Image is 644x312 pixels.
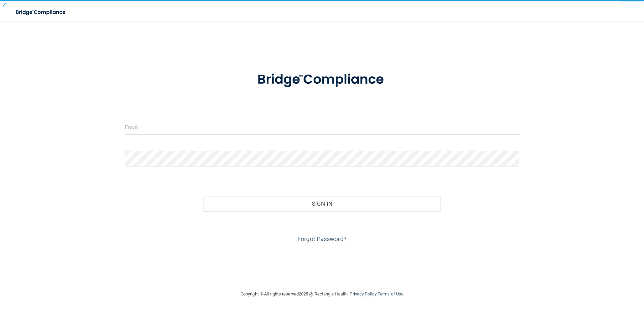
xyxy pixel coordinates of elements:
a: Terms of Use [378,291,404,296]
input: Email [125,120,520,135]
img: bridge_compliance_login_screen.278c3ca4.svg [244,62,400,97]
a: Forgot Password? [297,235,347,242]
img: bridge_compliance_login_screen.278c3ca4.svg [10,5,72,19]
a: Privacy Policy [350,291,376,296]
div: Copyright © All rights reserved 2025 @ Rectangle Health | | [199,283,445,305]
keeper-lock: Open Keeper Popup [510,123,518,131]
button: Sign In [203,196,441,211]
